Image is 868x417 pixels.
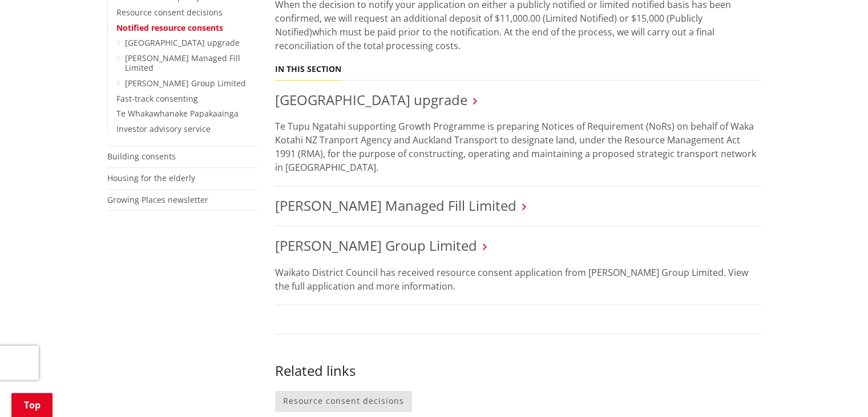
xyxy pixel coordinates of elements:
a: Te Whakawhanake Papakaainga [116,108,239,119]
a: Resource consent decisions [116,7,223,18]
a: [PERSON_NAME] Managed Fill Limited [275,196,516,215]
p: Waikato District Council has received resource consent application from [PERSON_NAME] Group Limit... [275,266,761,293]
a: Top [11,393,53,417]
a: [PERSON_NAME] Managed Fill Limited [125,53,240,73]
a: Building consents [107,151,176,162]
iframe: Messenger Launcher [815,369,857,410]
h5: In this section [275,65,341,74]
a: Notified resource consents [116,22,223,33]
a: [PERSON_NAME] Group Limited [125,78,246,89]
a: [GEOGRAPHIC_DATA] upgrade [125,37,240,48]
a: [GEOGRAPHIC_DATA] upgrade [275,90,467,109]
h3: Related links [275,363,761,379]
a: Investor advisory service [116,123,211,134]
a: Growing Places newsletter [107,194,208,205]
a: Fast-track consenting [116,93,198,104]
a: [PERSON_NAME] Group Limited [275,236,477,255]
a: Resource consent decisions [275,391,412,412]
a: Housing for the elderly [107,173,195,183]
p: Te Tupu Ngatahi supporting Growth Programme is preparing Notices of Requirement (NoRs) on behalf ... [275,119,761,174]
